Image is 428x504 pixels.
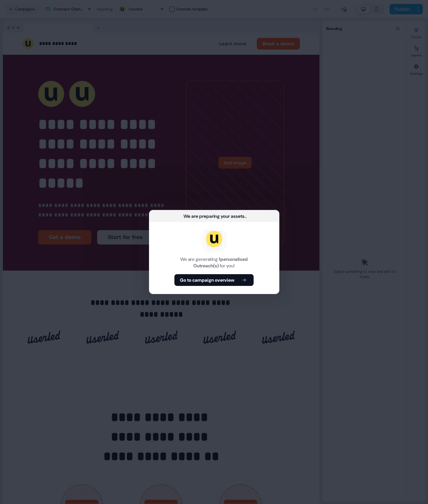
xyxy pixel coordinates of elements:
b: Go to campaign overview [180,277,234,283]
div: We are preparing your assets [184,213,244,219]
b: 1 personalised Outreach(s) [193,256,248,269]
button: Go to campaign overview [174,274,254,286]
div: We are generating for you! [157,256,271,269]
div: ... [244,213,246,219]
